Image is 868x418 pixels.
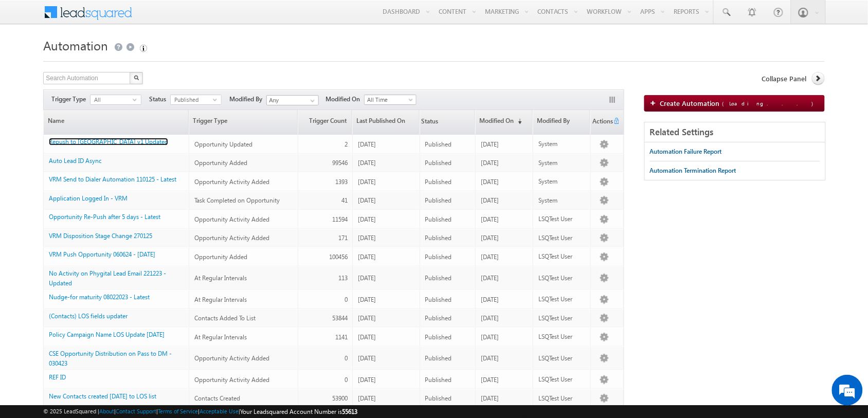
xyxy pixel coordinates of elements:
span: [DATE] [481,253,499,261]
a: Auto Lead ID Async [49,157,102,165]
span: Published [425,394,452,402]
span: At Regular Intervals [194,296,247,303]
a: Modified On(sorted descending) [476,110,532,134]
span: Published [171,95,213,104]
div: Automation Termination Report [650,166,736,175]
a: Policy Campaign Name LOS Update [DATE] [49,331,165,338]
img: d_60004797649_company_0_60004797649 [17,54,43,67]
a: No Activity on Phygital Lead Email 221223 - Updated [49,269,166,287]
span: All Time [365,95,413,104]
span: At Regular Intervals [194,274,247,282]
span: select [133,97,141,102]
span: Automation [43,37,108,53]
span: Status [149,95,170,104]
span: [DATE] [481,215,499,223]
a: Last Published On [353,110,419,134]
span: Published [425,354,452,362]
span: Actions [591,111,613,134]
a: All Time [364,95,417,105]
span: Published [425,159,452,167]
a: VRM Send to Dialer Automation 110125 - Latest [49,175,176,183]
span: [DATE] [481,140,499,148]
span: [DATE] [358,314,376,322]
span: [DATE] [481,314,499,322]
input: Type to Search [266,95,319,105]
a: Repush to [GEOGRAPHIC_DATA] v1 Updated [49,138,168,146]
span: (sorted descending) [514,117,522,125]
div: System [538,196,586,205]
div: LSQTest User [538,274,586,283]
span: Create Automation [660,99,818,107]
span: Opportunity Activity Added [194,215,269,223]
span: Status [420,111,439,134]
span: [DATE] [481,296,499,303]
span: Opportunity Added [194,159,247,167]
span: [DATE] [358,140,376,148]
span: Trigger Type [51,95,90,104]
span: Published [425,215,452,223]
a: Terms of Service [158,408,198,414]
span: Published [425,376,452,384]
span: 113 [338,274,348,282]
span: Published [425,314,452,322]
span: [DATE] [358,159,376,167]
span: [DATE] [481,274,499,282]
span: At Regular Intervals [194,333,247,341]
span: © 2025 LeadSquared | | | | | [43,407,357,416]
div: LSQTest User [538,233,586,243]
span: Your Leadsquared Account Number is [240,408,357,415]
div: Minimize live chat window [169,5,193,30]
span: 55613 [342,408,357,415]
div: Related Settings [645,122,825,142]
a: Opportunity Re-Push after 5 days - Latest [49,213,160,221]
span: 11594 [332,215,348,223]
a: Nudge-for maturity 08022023 - Latest [49,293,150,301]
span: [DATE] [358,394,376,402]
span: Task Completed on Opportunity [194,196,280,204]
span: All [91,95,133,104]
span: Published [425,253,452,261]
div: System [538,177,586,186]
em: Start Chat [140,317,187,331]
a: (Contacts) LOS fields updater [49,312,128,320]
div: LSQTest User [538,295,586,304]
a: About [99,408,114,414]
img: add_icon.png [650,100,660,106]
a: REF ID [49,373,66,381]
span: 41 [341,196,348,204]
div: LSQTest User [538,252,586,261]
span: Published [425,234,452,242]
a: Automation Failure Report [650,142,722,161]
div: LSQTest User [538,214,586,224]
span: Contacts Added To List [194,314,256,322]
span: Opportunity Activity Added [194,178,269,186]
div: System [538,158,586,168]
span: 53900 [332,394,348,402]
span: [DATE] [481,354,499,362]
span: [DATE] [358,253,376,261]
span: 0 [345,296,348,303]
span: Opportunity Activity Added [194,354,269,362]
div: LSQTest User [538,332,586,341]
span: [DATE] [358,354,376,362]
div: LSQTest User [538,354,586,363]
span: (Loading...) [722,100,818,106]
a: VRM Disposition Stage Change 270125 [49,232,152,240]
div: LSQTest User [538,314,586,323]
span: [DATE] [481,159,499,167]
div: LSQTest User [538,375,586,384]
span: Published [425,178,452,186]
a: Modified By [533,110,590,134]
div: LSQTest User [538,394,586,403]
span: Published [425,140,452,148]
a: New Contacts created [DATE] to LOS list [49,392,156,400]
div: System [538,139,586,149]
a: Automation Termination Report [650,161,736,180]
a: Trigger Count [298,110,351,134]
span: Published [425,296,452,303]
span: [DATE] [358,333,376,341]
span: [DATE] [481,178,499,186]
a: Trigger Type [189,110,298,134]
span: Opportunity Activity Added [194,376,269,384]
a: Application Logged In - VRM [49,194,128,202]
